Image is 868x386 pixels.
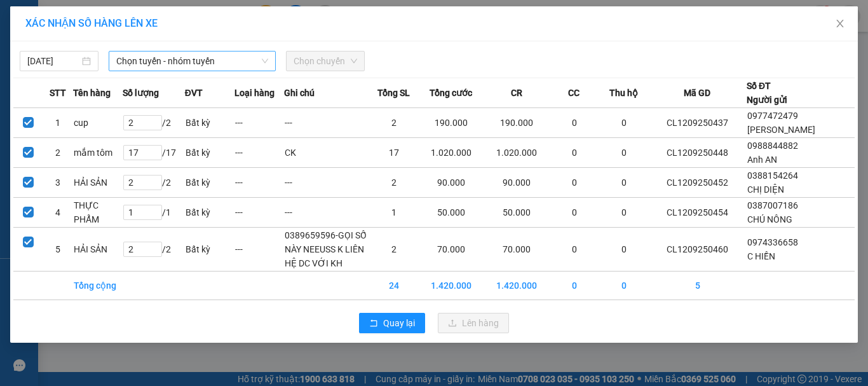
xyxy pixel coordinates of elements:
td: 70.000 [484,228,550,272]
span: Mã GD [684,86,710,100]
td: 2 [369,168,419,198]
td: --- [234,138,284,168]
td: 5 [649,272,747,300]
div: Số ĐT Người gửi [747,79,787,107]
td: 0 [599,228,649,272]
span: close [835,18,845,29]
td: --- [234,228,284,272]
td: 1.020.000 [419,138,484,168]
td: 17 [369,138,419,168]
td: 2 [43,138,73,168]
li: Hotline: 02386655777, 02462925925, 0944789456 [119,47,531,63]
td: Bất kỳ [185,108,234,138]
span: Thu hộ [609,86,638,100]
td: 50.000 [484,198,550,228]
td: / 2 [123,228,185,272]
td: 1.420.000 [484,272,550,300]
button: rollbackQuay lại [359,313,425,333]
span: Tên hàng [73,86,111,100]
span: Anh AN [747,155,777,165]
td: 0 [550,108,599,138]
td: HẢI SẢN [73,228,123,272]
td: THỰC PHẨM [73,198,123,228]
td: --- [284,198,369,228]
td: 0 [550,272,599,300]
td: / 1 [123,198,185,228]
b: GỬI : VP Cửa Lò [16,92,141,113]
td: 0 [599,168,649,198]
span: Tổng cước [430,86,472,100]
td: 1 [369,198,419,228]
span: Chọn tuyến - nhóm tuyến [116,52,268,71]
td: 0 [599,272,649,300]
span: Loại hàng [234,86,275,100]
td: 0 [550,138,599,168]
span: Chọn chuyến [294,52,357,71]
button: uploadLên hàng [438,313,509,333]
button: Close [822,6,858,42]
td: 1.020.000 [484,138,550,168]
td: 1 [43,108,73,138]
span: CC [568,86,580,100]
span: Quay lại [383,316,415,330]
td: / 2 [123,168,185,198]
td: 0389659596-GỌI SỐ NÀY NEEUSS K LIÊN HỆ DC VỚI KH [284,228,369,272]
li: [PERSON_NAME], [PERSON_NAME] [119,31,531,47]
td: / 17 [123,138,185,168]
img: logo.jpg [16,16,79,79]
span: 0974336658 [747,237,798,247]
td: CL1209250437 [649,108,747,138]
span: STT [50,86,66,100]
td: 24 [369,272,419,300]
span: 0988844882 [747,141,798,151]
input: 12/09/2025 [27,54,79,68]
td: mắm tôm [73,138,123,168]
span: ĐVT [185,86,203,100]
span: Ghi chú [284,86,315,100]
span: rollback [369,319,378,329]
td: 90.000 [484,168,550,198]
td: Bất kỳ [185,138,234,168]
td: --- [234,168,284,198]
td: Bất kỳ [185,228,234,272]
span: down [261,57,269,65]
span: C HIỀN [747,251,775,261]
td: HẢI SẢN [73,168,123,198]
span: CHÚ NÔNG [747,214,792,224]
td: 3 [43,168,73,198]
td: 2 [369,108,419,138]
td: 0 [599,108,649,138]
span: [PERSON_NAME] [747,125,815,135]
span: CR [511,86,522,100]
td: --- [234,108,284,138]
td: 90.000 [419,168,484,198]
td: CL1209250452 [649,168,747,198]
td: Tổng cộng [73,272,123,300]
span: 0977472479 [747,111,798,121]
td: 0 [550,198,599,228]
td: 0 [550,228,599,272]
td: 5 [43,228,73,272]
td: / 2 [123,108,185,138]
td: Bất kỳ [185,198,234,228]
td: CK [284,138,369,168]
td: 50.000 [419,198,484,228]
td: 1.420.000 [419,272,484,300]
td: --- [234,198,284,228]
span: Tổng SL [377,86,410,100]
span: XÁC NHẬN SỐ HÀNG LÊN XE [25,17,158,29]
td: 0 [599,198,649,228]
span: 0388154264 [747,170,798,181]
span: 0387007186 [747,200,798,210]
span: Số lượng [123,86,159,100]
td: 0 [550,168,599,198]
td: --- [284,168,369,198]
td: CL1209250448 [649,138,747,168]
td: 70.000 [419,228,484,272]
td: 4 [43,198,73,228]
td: 190.000 [419,108,484,138]
span: CHỊ DIỆN [747,184,784,195]
td: Bất kỳ [185,168,234,198]
td: CL1209250460 [649,228,747,272]
td: --- [284,108,369,138]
